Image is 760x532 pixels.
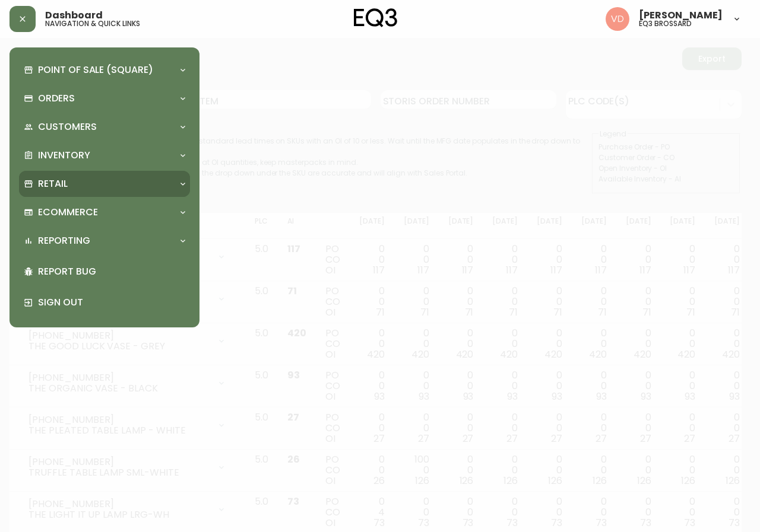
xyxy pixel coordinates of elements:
[38,296,185,309] p: Sign Out
[38,120,97,133] p: Customers
[38,149,90,162] p: Inventory
[38,177,68,190] p: Retail
[639,11,723,20] span: [PERSON_NAME]
[19,287,190,318] div: Sign Out
[354,8,398,27] img: logo
[19,171,190,197] div: Retail
[606,7,629,31] img: 34cbe8de67806989076631741e6a7c6b
[19,114,190,140] div: Customers
[45,11,103,20] span: Dashboard
[38,265,185,278] p: Report Bug
[19,199,190,225] div: Ecommerce
[19,142,190,168] div: Inventory
[38,92,75,105] p: Orders
[38,206,98,219] p: Ecommerce
[38,63,153,77] p: Point of Sale (Square)
[19,228,190,254] div: Reporting
[45,20,140,27] h5: navigation & quick links
[639,20,692,27] h5: eq3 brossard
[38,234,90,247] p: Reporting
[19,57,190,83] div: Point of Sale (Square)
[19,256,190,287] div: Report Bug
[19,85,190,112] div: Orders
